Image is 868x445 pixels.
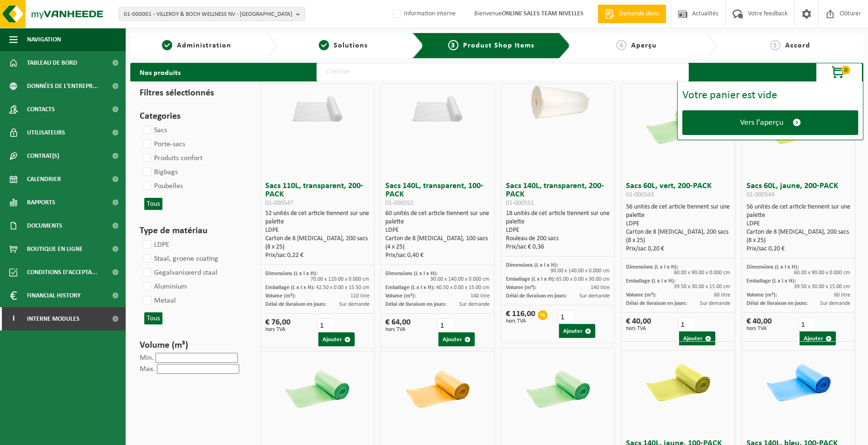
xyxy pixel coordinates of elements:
[119,7,305,21] button: 01-000001 - VILLEROY & BOCH WELLNESS NV - [GEOGRAPHIC_DATA]
[841,66,850,74] span: 0
[385,293,416,299] span: Volume (m³):
[385,226,490,235] div: LDPE
[558,310,574,324] input: 1
[682,110,858,135] a: Vers l'aperçu
[265,302,326,307] span: Délai de livraison en jours:
[714,292,730,298] span: 60 litre
[141,165,178,179] label: Bigbags
[747,317,772,331] div: € 40,00
[141,123,167,137] label: Sacs
[518,348,598,427] img: 01-000553
[398,84,477,124] img: 01-000552
[506,310,535,324] div: € 116,00
[556,276,610,282] span: 65.00 x 0.00 x 30.00 cm
[678,317,694,331] input: 1
[800,331,836,345] button: Ajouter
[140,365,155,373] label: Max.
[431,276,490,282] span: 90.00 x 140.00 x 0.000 cm
[626,228,730,245] div: Carton de 8 [MEDICAL_DATA], 200 sacs (8 x 25)
[385,271,437,276] span: Dimensions (L x l x H):
[144,198,162,210] button: Tous
[506,235,610,243] div: Rouleau de 200 sacs
[747,245,851,253] div: Prix/sac 0,20 €
[448,40,458,50] span: 3
[747,292,777,298] span: Volume (m³):
[639,342,718,421] img: 01-000554
[747,278,796,284] span: Emballage (L x l x H):
[265,226,370,235] div: LDPE
[820,301,850,306] span: Sur demande
[626,245,730,253] div: Prix/sac 0,20 €
[339,302,370,307] span: Sur demande
[140,354,154,362] label: Min.
[579,293,610,299] span: Sur demande
[631,42,657,49] span: Aperçu
[27,51,77,74] span: Tableau de bord
[350,293,370,299] span: 110 litre
[27,191,55,214] span: Rapports
[575,40,698,51] a: 4Aperçu
[265,209,370,260] div: 52 unités de cet article tiennent sur une palette
[385,302,446,307] span: Délai de livraison en jours:
[591,285,610,290] span: 140 litre
[506,293,567,299] span: Délai de livraison en jours:
[278,348,357,427] img: 01-000548
[265,285,315,290] span: Emballage (L x l x H):
[747,182,851,201] h3: Sacs 60L, jaune, 200-PACK
[27,284,81,307] span: Financial History
[162,40,172,50] span: 1
[682,90,858,101] div: Votre panier est vide
[141,266,217,280] label: Gegalvaniseerd staal
[436,285,490,290] span: 40.50 x 0.00 x 15.00 cm
[141,252,218,266] label: Staal, groene coating
[759,342,838,421] img: 01-000555
[140,86,243,100] h3: Filtres sélectionnés
[141,179,183,193] label: Poubelles
[639,84,718,163] img: 01-000543
[506,226,610,235] div: LDPE
[626,191,654,198] span: 01-000543
[27,237,83,261] span: Boutique en ligne
[398,348,477,427] img: 01-000549
[141,294,176,308] label: Metaal
[794,284,850,290] span: 39.50 x 30.00 x 15.00 cm
[506,276,555,282] span: Emballage (L x l x H):
[27,74,98,98] span: Données de l'entrepr...
[141,137,185,151] label: Porte-sacs
[559,324,595,338] button: Ajouter
[316,285,370,290] span: 42.50 x 0.00 x 15.50 cm
[747,326,772,331] span: hors TVA
[316,63,689,81] input: Chercher
[27,168,61,191] span: Calendrier
[674,270,730,276] span: 60.00 x 90.00 x 0.000 cm
[616,40,626,50] span: 4
[385,182,490,207] h3: Sacs 140L, transparent, 100-PACK
[140,224,243,238] h3: Type de matériau
[282,40,405,51] a: 2Solutions
[463,42,534,49] span: Product Shop Items
[385,200,413,207] span: 01-000552
[502,10,584,17] strong: ONLINE SALES TEAM NIVELLES
[700,301,730,306] span: Sur demande
[385,318,410,332] div: € 64,00
[265,293,296,299] span: Volume (m³):
[141,238,169,252] label: LDPE
[770,40,781,50] span: 5
[9,307,18,330] span: I
[27,121,65,144] span: Utilisateurs
[626,220,730,228] div: LDPE
[385,285,435,290] span: Emballage (L x l x H):
[385,327,410,332] span: hors TVA
[747,220,851,228] div: LDPE
[27,144,59,168] span: Contrat(s)
[141,151,202,165] label: Produits confort
[265,182,370,207] h3: Sacs 110L, transparent, 200-PACK
[626,301,687,306] span: Délai de livraison en jours:
[385,235,490,251] div: Carton de 8 [MEDICAL_DATA], 100 sacs (4 x 25)
[626,317,651,331] div: € 40,00
[177,42,231,49] span: Administration
[140,338,243,352] h3: Volume (m³)
[747,301,807,306] span: Délai de livraison en jours:
[135,40,258,51] a: 1Administration
[506,285,536,290] span: Volume (m³):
